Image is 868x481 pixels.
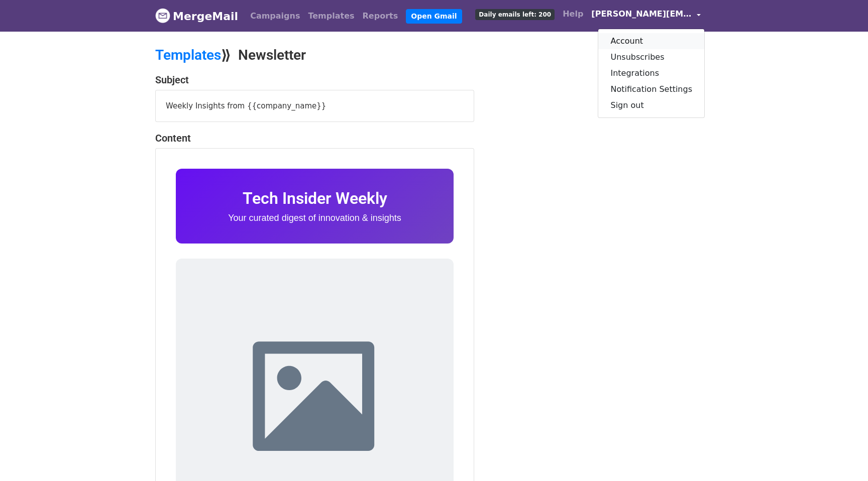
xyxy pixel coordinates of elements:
h4: Subject [155,74,474,86]
a: Unsubscribes [598,49,704,65]
span: Daily emails left: 200 [475,9,555,20]
span: [PERSON_NAME][EMAIL_ADDRESS][DOMAIN_NAME] [591,8,692,20]
div: [PERSON_NAME][EMAIL_ADDRESS][DOMAIN_NAME] [598,29,705,118]
a: Sign out [598,97,704,113]
a: Open Gmail [406,9,462,24]
a: [PERSON_NAME][EMAIL_ADDRESS][DOMAIN_NAME] [587,4,705,28]
a: Daily emails left: 200 [471,4,559,24]
a: Templates [155,47,221,63]
h2: ⟫ Newsletter [155,47,522,64]
a: Integrations [598,65,704,81]
p: Your curated digest of innovation & insights [196,213,433,223]
a: Account [598,33,704,49]
h4: Content [155,132,474,144]
a: Help [559,4,587,24]
a: Notification Settings [598,81,704,97]
div: Weekly Insights from {{company_name}} [156,90,474,122]
img: MergeMail logo [155,8,170,23]
iframe: Chat Widget [818,433,868,481]
a: Templates [304,6,358,26]
a: Campaigns [246,6,304,26]
h1: Tech Insider Weekly [196,189,433,208]
a: Reports [359,6,402,26]
a: MergeMail [155,6,238,27]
